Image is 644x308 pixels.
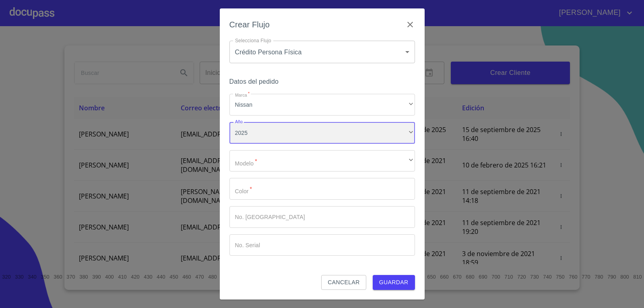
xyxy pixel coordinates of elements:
div: Crédito Persona Física [229,41,415,63]
h6: Datos del pedido [229,76,415,87]
button: Guardar [373,275,415,290]
div: Nissan [229,94,415,116]
span: Guardar [379,277,409,287]
h6: Crear Flujo [229,18,270,31]
span: Cancelar [328,277,359,287]
div: 2025 [229,122,415,144]
button: Cancelar [321,275,366,290]
div: ​ [229,150,415,172]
